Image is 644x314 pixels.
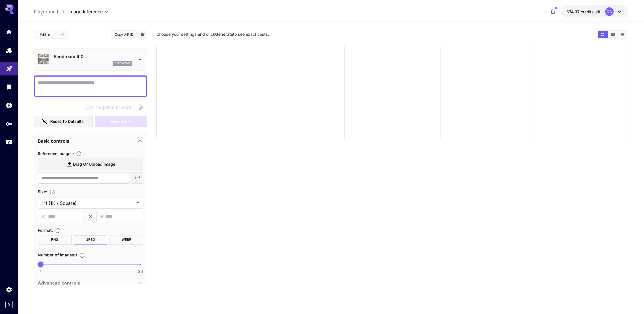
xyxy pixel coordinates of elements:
button: Adjust the dimensions of the generated image by specifying its width and height in pixels, or sel... [47,189,57,195]
p: Advanced controls [38,280,80,286]
span: Size : [38,189,47,194]
span: 1:1 (1K / Square) [42,200,134,206]
a: Playground [34,8,58,15]
div: Advanced controls [38,276,143,290]
div: Seedream 4.0seedream4 [38,51,143,68]
span: credits left [581,9,601,14]
span: Negative Prompt [95,104,131,111]
button: Add to library [140,31,145,38]
span: Format : [38,228,53,233]
nav: breadcrumb [34,8,68,15]
div: Wallet [6,102,12,109]
button: JPEG [74,235,108,245]
button: Show media in list view [618,31,628,38]
div: Usage [6,139,12,146]
button: Choose the file format for the output image. [53,228,63,233]
span: $74.37 [567,9,581,14]
span: Drag or upload image [73,161,115,168]
button: Specify how many images to generate in a single request. Each image generation will be charged se... [77,252,87,258]
button: WEBP [110,235,143,245]
span: W [42,213,46,220]
button: Expand sidebar [5,301,13,308]
div: Basic controls [38,134,143,148]
button: Upload a reference image to guide the result. This is needed for Image-to-Image or Inpainting. Su... [74,151,84,157]
span: 20 [138,269,143,274]
span: Number of images : 1 [38,252,77,257]
div: Settings [6,286,12,293]
span: H [100,213,103,220]
div: Playground [6,65,12,72]
p: Basic controls [38,138,69,144]
span: Image Inference [68,8,103,15]
span: Negative prompts are not compatible with the selected model. [84,104,136,111]
span: Choose your settings and click to see exact costs. [156,32,269,37]
div: API Keys [6,120,12,127]
div: Models [6,47,12,54]
button: PNG [38,235,72,245]
button: $74.37466OA [561,5,628,18]
div: Show media in grid viewShow media in video viewShow media in list view [597,30,628,39]
button: Copy AIR ID [111,30,137,39]
label: Drag or upload image [38,159,143,170]
span: Reference Images : [38,151,74,156]
div: Home [6,28,12,35]
div: OA [605,7,614,16]
button: Show media in video view [608,31,618,38]
span: 1 [40,269,41,274]
span: Editor [39,31,57,37]
button: Show media in grid view [598,31,608,38]
div: $74.37466 [567,9,601,15]
p: seedream4 [115,61,130,65]
b: Generate [215,32,233,37]
p: Seedream 4.0 [54,53,132,60]
div: Library [6,83,12,90]
button: Reset to defaults [34,116,93,127]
